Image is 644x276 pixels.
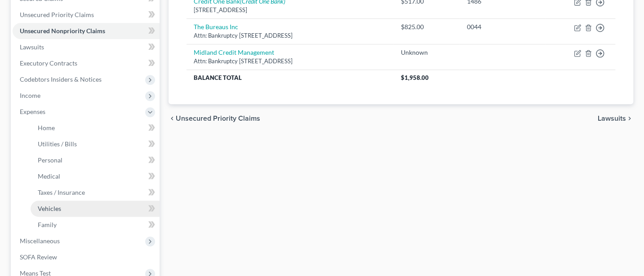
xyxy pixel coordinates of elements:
[20,75,102,83] span: Codebtors Insiders & Notices
[13,23,160,39] a: Unsecured Nonpriority Claims
[598,115,633,122] button: Lawsuits chevron_right
[194,48,274,56] a: Midland Credit Management
[194,31,386,40] div: Attn: Bankruptcy [STREET_ADDRESS]
[38,124,55,131] span: Home
[20,253,57,261] span: SOFA Review
[38,221,57,228] span: Family
[31,217,160,233] a: Family
[31,201,160,217] a: Vehicles
[31,136,160,152] a: Utilities / Bills
[467,22,538,31] div: 0044
[20,237,60,245] span: Miscellaneous
[38,172,60,180] span: Medical
[194,57,386,66] div: Attn: Bankruptcy [STREET_ADDRESS]
[38,156,62,164] span: Personal
[176,115,260,122] span: Unsecured Priority Claims
[13,55,160,71] a: Executory Contracts
[401,48,453,57] div: Unknown
[31,120,160,136] a: Home
[13,7,160,23] a: Unsecured Priority Claims
[31,184,160,201] a: Taxes / Insurance
[626,115,633,122] i: chevron_right
[20,59,77,67] span: Executory Contracts
[169,115,260,122] button: chevron_left Unsecured Priority Claims
[38,188,85,196] span: Taxes / Insurance
[31,168,160,184] a: Medical
[20,108,45,115] span: Expenses
[401,74,429,81] span: $1,958.00
[13,249,160,265] a: SOFA Review
[598,115,626,122] span: Lawsuits
[187,70,393,86] th: Balance Total
[20,27,105,35] span: Unsecured Nonpriority Claims
[20,43,44,51] span: Lawsuits
[31,152,160,168] a: Personal
[20,92,40,99] span: Income
[169,115,176,122] i: chevron_left
[13,39,160,55] a: Lawsuits
[194,6,386,14] div: [STREET_ADDRESS]
[401,22,453,31] div: $825.00
[38,140,77,148] span: Utilities / Bills
[38,205,61,212] span: Vehicles
[20,11,94,18] span: Unsecured Priority Claims
[194,23,238,31] a: The Bureaus Inc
